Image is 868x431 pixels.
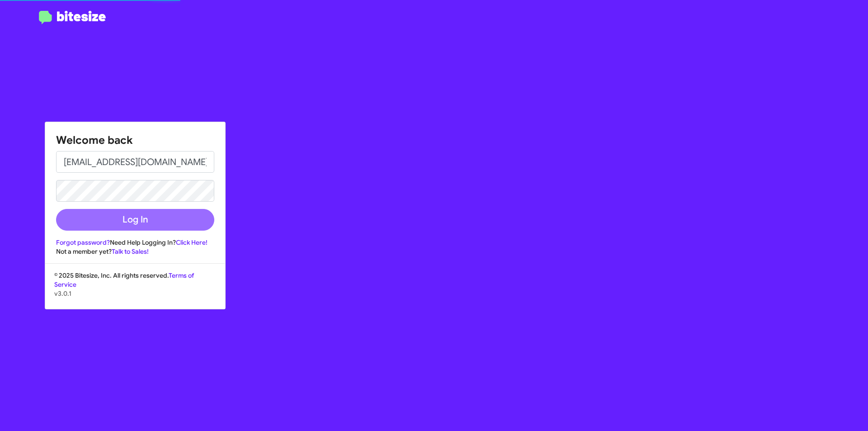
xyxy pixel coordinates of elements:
input: Email address [56,151,214,173]
button: Log In [56,209,214,231]
p: v3.0.1 [54,289,216,298]
h1: Welcome back [56,133,214,147]
div: Need Help Logging In? [56,238,214,247]
div: © 2025 Bitesize, Inc. All rights reserved. [45,271,225,309]
div: Not a member yet? [56,247,214,256]
a: Click Here! [176,238,208,246]
a: Talk to Sales! [112,247,149,256]
a: Forgot password? [56,238,110,246]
